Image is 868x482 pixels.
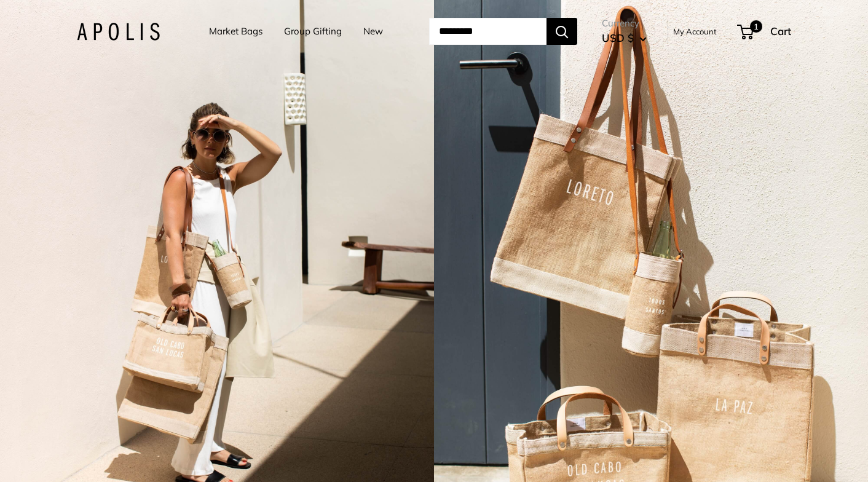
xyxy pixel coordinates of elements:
[363,23,383,40] a: New
[673,24,717,39] a: My Account
[284,23,342,40] a: Group Gifting
[750,20,762,33] span: 1
[602,15,647,32] span: Currency
[209,23,262,40] a: Market Bags
[77,23,160,41] img: Apolis
[738,22,791,41] a: 1 Cart
[602,28,647,48] button: USD $
[546,18,577,45] button: Search
[602,31,634,44] span: USD $
[770,25,791,38] span: Cart
[429,18,546,45] input: Search...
